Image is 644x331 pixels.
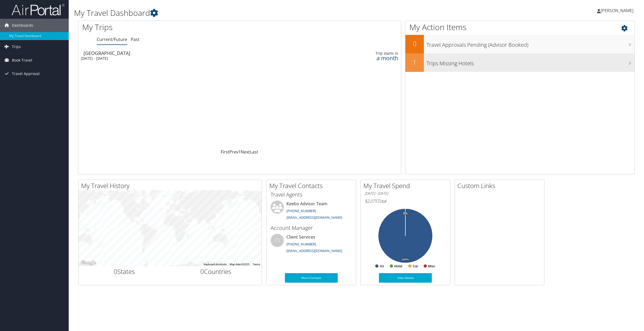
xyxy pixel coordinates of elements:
[405,22,634,33] h1: My Action Items
[405,35,634,53] a: 0Travel Approvals Pending (Advisor Booked)
[84,51,276,55] div: [GEOGRAPHIC_DATA]
[271,234,284,247] div: CS
[365,198,446,204] h6: Total
[413,264,418,268] text: Car
[12,67,40,80] span: Travel Approval
[131,36,140,42] a: Past
[457,181,544,190] h2: Custom Links
[238,149,241,155] a: 1
[401,258,409,261] tspan: 100%
[286,215,342,220] a: [EMAIL_ADDRESS][DOMAIN_NAME]
[12,54,32,67] span: Book Travel
[427,57,634,67] h3: Trips Missing Hotels
[241,149,250,155] a: Next
[268,234,355,255] li: Client Services
[200,267,204,276] span: 0
[80,259,97,266] img: Google
[174,267,258,276] h2: Countries
[363,181,450,190] h2: My Travel Spend
[403,212,407,215] tspan: 0%
[80,259,97,266] a: Open this area in Google Maps (opens a new window)
[12,3,64,16] img: airportal-logo.png
[428,264,435,268] text: Misc
[380,264,384,268] text: Air
[286,208,316,213] a: [PHONE_NUMBER]
[286,248,342,253] a: [EMAIL_ADDRESS][DOMAIN_NAME]
[114,267,117,276] span: 0
[268,201,355,222] li: Keebo Advisor Team
[221,149,229,155] a: First
[365,198,377,204] span: $2,075
[204,263,226,266] button: Keyboard shortcuts
[82,267,166,276] h2: States
[379,273,432,283] a: View Details
[12,19,33,32] span: Dashboards
[394,264,402,268] text: Hotel
[253,263,260,266] a: Terms (opens in new tab)
[97,36,127,42] a: Current/Future
[74,7,451,18] h1: My Travel Dashboard
[271,224,352,232] h3: Account Manager
[365,191,446,196] h6: [DATE] - [DATE]
[601,8,633,13] span: [PERSON_NAME]
[427,39,634,49] h3: Travel Approvals Pending (Advisor Booked)
[12,40,21,53] span: Trips
[82,22,262,33] h1: My Trips
[597,3,639,18] a: [PERSON_NAME]
[322,51,398,56] div: Trip starts in
[285,273,338,283] a: More Contacts
[405,53,634,72] a: 1Trips Missing Hotels
[405,39,424,48] h2: 0
[286,242,316,246] a: [PHONE_NUMBER]
[81,56,274,61] div: [DATE] - [DATE]
[81,181,262,190] h2: My Travel History
[230,263,249,266] span: Map data ©2025
[250,149,258,155] a: Last
[229,149,238,155] a: Prev
[271,191,352,198] h3: Travel Agents
[269,181,356,190] h2: My Travel Contacts
[322,56,398,60] div: a month
[405,58,424,67] h2: 1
